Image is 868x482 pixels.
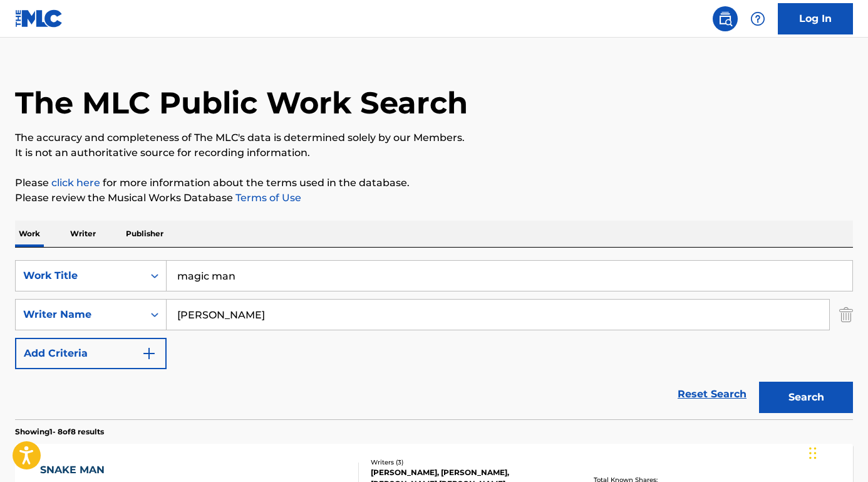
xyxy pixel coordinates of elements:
p: Work [15,221,44,247]
a: Reset Search [671,380,753,408]
button: Search [759,382,853,413]
div: Glisser [809,434,817,472]
form: Search Form [15,260,853,419]
button: Add Criteria [15,338,167,369]
div: Widget de chat [805,422,868,482]
div: Help [745,6,770,31]
p: It is not an authoritative source for recording information. [15,145,853,160]
img: search [718,11,733,26]
h1: The MLC Public Work Search [15,84,468,122]
a: Log In [778,3,853,34]
img: help [750,11,765,26]
p: The accuracy and completeness of The MLC's data is determined solely by our Members. [15,130,853,145]
div: Writers ( 3 ) [371,458,558,467]
div: Writer Name [23,307,136,322]
img: 9d2ae6d4665cec9f34b9.svg [142,346,157,361]
a: Public Search [713,6,738,31]
a: click here [51,177,100,189]
div: SNAKE MAN [40,463,154,478]
p: Writer [66,221,100,247]
p: Publisher [122,221,167,247]
p: Please review the Musical Works Database [15,191,853,206]
img: MLC Logo [15,9,63,28]
p: Please for more information about the terms used in the database. [15,176,853,191]
iframe: Chat Widget [805,422,868,482]
a: Terms of Use [233,192,301,204]
p: Showing 1 - 8 of 8 results [15,426,104,437]
div: Work Title [23,268,136,283]
img: Delete Criterion [839,299,853,330]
